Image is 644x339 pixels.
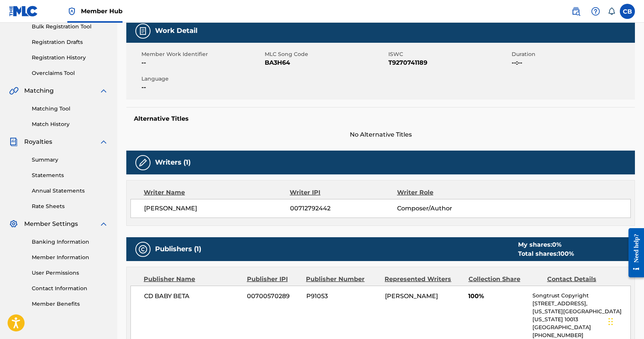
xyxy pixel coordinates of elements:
iframe: Chat Widget [606,303,644,339]
div: Writer IPI [290,188,397,197]
span: No Alternative Titles [126,130,635,139]
div: Publisher IPI [247,275,301,284]
h5: Publishers (1) [155,245,201,253]
span: -- [141,83,263,92]
span: [PERSON_NAME] [144,204,290,213]
div: User Menu [620,4,635,19]
div: Notifications [608,8,615,15]
a: Annual Statements [32,187,108,195]
a: Contact Information [32,285,108,292]
img: Member Settings [9,219,18,229]
span: ISWC [388,50,510,58]
div: Contact Details [547,275,620,284]
iframe: Resource Center [623,222,644,283]
div: Publisher Name [144,275,241,284]
h5: Writers (1) [155,158,191,167]
div: Drag [608,310,613,333]
a: Matching Tool [32,105,108,113]
a: Registration History [32,54,108,62]
p: [US_STATE][GEOGRAPHIC_DATA][US_STATE] 10013 [532,308,630,323]
h5: Alternative Titles [134,115,627,123]
span: Member Hub [81,7,123,16]
span: 0 % [552,241,562,248]
img: expand [99,219,108,229]
img: Top Rightsholder [67,7,76,16]
img: help [591,7,600,16]
a: Public Search [568,4,583,19]
img: Royalties [9,137,18,146]
a: Member Information [32,253,108,261]
span: Matching [24,86,54,95]
img: Work Detail [138,26,147,36]
span: 100 % [558,250,574,257]
a: Member Benefits [32,300,108,308]
div: Represented Writers [385,275,462,284]
span: Member Work Identifier [141,50,263,58]
span: P91053 [306,292,379,301]
span: [PERSON_NAME] [385,292,438,300]
p: [STREET_ADDRESS], [532,300,630,308]
a: Summary [32,156,108,164]
div: Total shares: [518,249,574,258]
img: MLC Logo [9,6,38,17]
div: Help [588,4,603,19]
a: Statements [32,171,108,179]
a: User Permissions [32,269,108,277]
span: Royalties [24,137,52,146]
span: Duration [512,50,633,58]
span: CD BABY BETA [144,292,241,301]
span: MLC Song Code [265,50,386,58]
span: Language [141,75,263,83]
div: My shares: [518,240,574,249]
a: Registration Drafts [32,38,108,46]
span: 00700570289 [247,292,300,301]
h5: Work Detail [155,26,197,35]
a: Rate Sheets [32,202,108,210]
div: Writer Role [397,188,495,197]
span: Member Settings [24,219,78,229]
a: Overclaims Tool [32,69,108,77]
div: Collection Share [469,275,542,284]
div: Writer Name [144,188,290,197]
p: [GEOGRAPHIC_DATA] [532,323,630,331]
img: Writers [138,158,147,167]
span: T9270741189 [388,58,510,67]
span: BA3H64 [265,58,386,67]
img: Matching [9,86,19,95]
p: Songtrust Copyright [532,292,630,300]
img: Publishers [138,245,147,254]
a: Match History [32,120,108,128]
div: Publisher Number [306,275,379,284]
span: Composer/Author [397,204,494,213]
span: 00712792442 [290,204,397,213]
span: -- [141,58,263,67]
span: 100% [468,292,526,301]
a: Banking Information [32,238,108,246]
a: Bulk Registration Tool [32,23,108,31]
img: expand [99,86,108,95]
img: expand [99,137,108,146]
img: search [571,7,580,16]
span: --:-- [512,58,633,67]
